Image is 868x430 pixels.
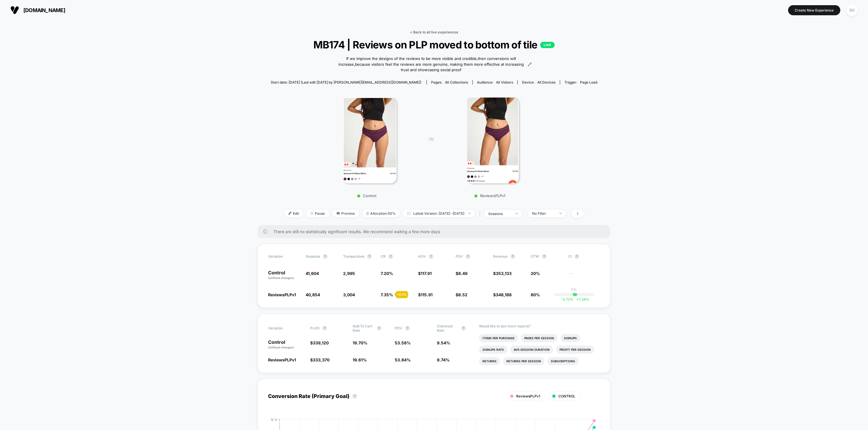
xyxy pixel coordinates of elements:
[479,346,507,354] li: Signups Rate
[381,254,386,259] span: CR
[466,254,470,259] button: ?
[268,292,296,297] span: ReviewsPLPv1
[576,297,579,301] span: +
[573,297,589,301] span: 7.24 %
[561,297,573,301] span: -2.72 %
[479,324,600,328] p: Would like to see more reports?
[568,272,600,280] span: ---
[488,212,511,216] div: sessions
[560,334,580,342] li: Signups
[503,357,545,365] li: Returns Per Session
[313,357,330,362] span: 333,370
[479,334,518,342] li: Items Per Purchase
[271,80,421,84] span: Start date: [DATE] (Last edit [DATE] by [PERSON_NAME][EMAIL_ADDRESS][DOMAIN_NAME])
[418,271,432,276] span: $
[268,276,294,280] span: (without changes)
[310,357,330,362] span: $
[421,271,432,276] span: 117.91
[429,137,433,142] span: VS
[418,254,426,259] span: AOV
[268,270,300,280] p: Control
[496,80,513,84] span: All Visitors
[493,271,512,276] span: $
[521,334,558,342] li: Pages Per Session
[517,80,560,84] span: Device:
[568,254,600,259] span: CI
[268,357,296,362] span: ReviewsPLPv1
[788,5,840,15] button: Create New Experience
[437,357,450,362] span: 9.74 %
[306,271,319,276] span: 41,604
[322,326,327,331] button: ?
[510,346,553,354] li: Avg Session Duration
[496,271,512,276] span: 353,133
[287,39,581,51] span: MB174 | Reviews on PLP moved to bottom of tile
[268,340,304,350] p: Control
[343,271,355,276] span: 2,995
[516,213,518,214] img: end
[571,287,577,292] p: 0%
[271,418,277,421] tspan: 12 %
[456,292,467,297] span: $
[310,212,313,215] img: end
[575,254,579,259] button: ?
[479,357,500,365] li: Returns
[556,346,594,354] li: Profit Per Session
[306,254,320,259] span: Sessions
[395,340,411,345] span: 53.58 %
[268,254,300,259] span: Variation
[377,326,381,331] button: ?
[431,80,468,84] div: Pages:
[437,340,450,345] span: 9.54 %
[405,326,410,331] button: ?
[573,292,575,296] p: |
[445,80,468,84] span: all collections
[845,4,859,16] button: BD
[268,346,294,349] span: (without changes)
[537,80,555,84] span: all devices
[306,292,320,297] span: 40,854
[310,340,329,345] span: $
[429,254,433,259] button: ?
[343,254,364,259] span: Transactions
[439,193,540,198] p: ReviewsPLPv1
[323,254,328,259] button: ?
[353,357,367,362] span: 19.61 %
[510,254,515,259] button: ?
[846,5,858,16] div: BD
[353,340,367,345] span: 19.70 %
[531,254,562,259] span: OTW
[531,292,540,297] span: 80%
[560,213,562,214] img: end
[388,254,393,259] button: ?
[456,254,463,259] span: PSV
[458,271,467,276] span: 8.49
[306,210,329,217] span: Pause
[540,42,555,48] p: LIVE
[467,97,519,183] img: ReviewsPLPv1 main
[437,324,458,333] span: Checkout Rate
[310,326,319,330] span: Profit
[477,80,513,84] div: Audience:
[336,56,527,73] span: If we improve the designs of the reviews to be more visible and credible,then conversions will in...
[10,6,19,14] img: Visually logo
[332,210,359,217] span: Preview
[268,324,300,333] span: Variation
[343,292,355,297] span: 3,004
[289,212,291,215] img: edit
[395,326,402,330] span: PDV
[493,292,512,297] span: $
[343,97,396,183] img: Control main
[496,292,512,297] span: 348,188
[381,271,393,276] span: 7.20 %
[558,394,575,398] span: CONTROL
[366,212,369,215] img: rebalance
[516,394,540,398] span: ReviewsPLPv1
[410,30,458,34] a: < Back to all live experiences
[273,229,599,234] span: There are still no statistically significant results. We recommend waiting a few more days
[284,210,303,217] span: Edit
[469,213,471,214] img: end
[381,292,393,297] span: 7.35 %
[478,210,484,218] span: |
[564,80,597,84] div: Trigger:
